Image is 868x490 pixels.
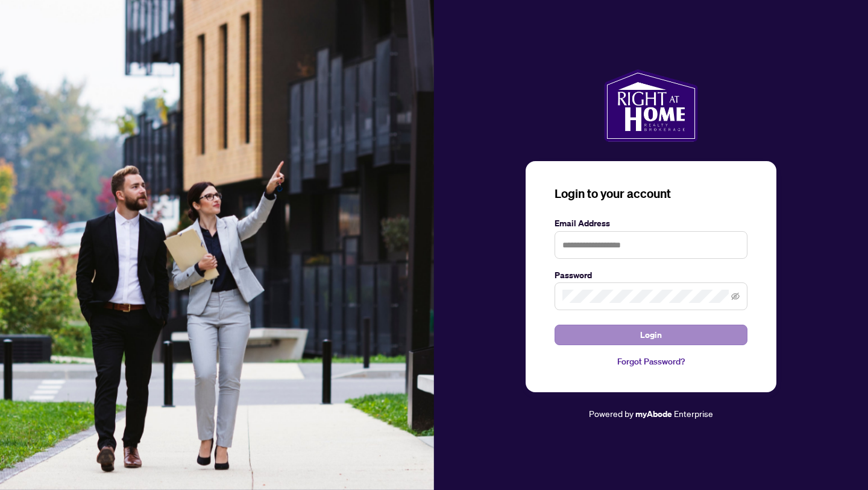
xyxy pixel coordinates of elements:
img: ma-logo [604,69,697,142]
a: myAbode [635,407,672,421]
span: Login [640,325,662,345]
button: Login [555,325,747,345]
span: Enterprise [674,408,713,419]
span: Powered by [589,408,634,419]
label: Password [555,269,747,282]
a: Forgot Password? [555,355,747,368]
h3: Login to your account [555,185,747,202]
span: eye-invisible [731,292,740,301]
label: Email Address [555,217,747,230]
